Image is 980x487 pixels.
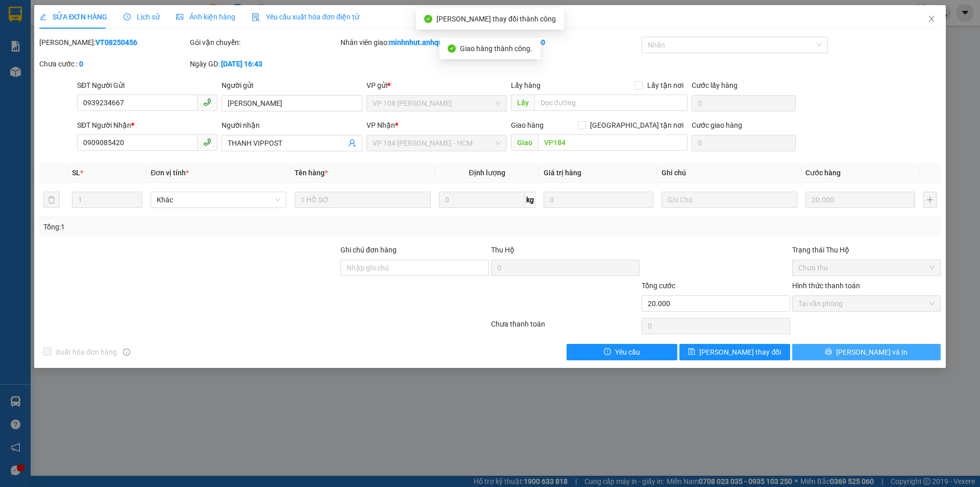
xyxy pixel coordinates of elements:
div: Người gửi [222,80,362,91]
div: Gói vận chuyển: [190,37,338,48]
button: save[PERSON_NAME] thay đổi [679,344,790,360]
span: Khác [157,192,280,207]
span: [GEOGRAPHIC_DATA] tận nơi [586,120,688,131]
span: edit [39,13,46,20]
input: VD: Bàn, Ghế [295,192,430,208]
span: SỬA ĐƠN HÀNG [39,13,107,21]
button: plus [923,192,937,208]
input: Cước giao hàng [692,135,796,151]
div: 0913794058 [97,45,180,60]
span: phone [203,138,211,146]
input: Ghi Chú [661,192,797,208]
button: delete [43,192,60,208]
div: Ngày GD: [190,58,338,69]
span: check-circle [424,15,432,23]
div: Tổng: 1 [43,221,378,233]
span: Yêu cầu xuất hóa đơn điện tử [252,13,359,21]
span: Lấy tận nơi [643,80,688,91]
div: Cước rồi : [491,37,640,48]
div: VP 108 [PERSON_NAME] [97,9,180,33]
b: VT08250456 [95,38,137,47]
div: Chưa cước : [39,58,188,69]
label: Ghi chú đơn hàng [340,246,397,254]
span: Tại văn phòng [798,296,935,311]
span: [PERSON_NAME] và In [836,346,908,358]
b: 0 [79,60,83,68]
span: kg [525,192,535,208]
input: Dọc đường [534,95,688,111]
input: Ghi chú đơn hàng [340,260,489,276]
span: Lấy [511,95,534,111]
span: Lịch sử [124,13,160,21]
div: SĐT Người Nhận [77,120,217,131]
span: Định lượng [469,169,505,177]
b: [DATE] 16:43 [221,60,262,68]
div: CHỊ [PERSON_NAME] [9,45,90,70]
span: Gửi: [9,10,24,20]
span: Nhận: [97,10,122,20]
span: Giao [511,134,538,151]
input: 0 [805,192,915,208]
span: Tên hàng [295,169,328,177]
button: Close [917,5,946,34]
b: minhnhut.anhquoc [389,38,450,47]
div: Nhân viên giao: [340,37,489,48]
div: [PERSON_NAME]: [39,37,188,48]
span: Giao hàng thành công. [460,44,532,53]
span: Xuất hóa đơn hàng [52,346,121,358]
input: 0 [544,192,653,208]
div: VP 184 [PERSON_NAME] - HCM [9,9,90,45]
span: VP 108 Lê Hồng Phong - Vũng Tàu [373,96,501,111]
span: Yêu cầu [615,346,640,358]
span: exclamation-circle [604,348,611,356]
span: check-circle [448,44,456,53]
img: icon [252,13,260,21]
span: Ảnh kiện hàng [176,13,235,21]
span: printer [825,348,832,356]
span: info-circle [123,349,130,356]
span: close [927,15,936,23]
span: Lấy hàng [511,81,541,89]
span: Cước hàng [805,169,841,177]
th: Ghi chú [657,163,801,183]
label: Cước giao hàng [692,121,742,129]
span: Thu Hộ [491,246,514,254]
span: clock-circle [124,13,131,20]
span: SL [72,169,80,177]
span: Đơn vị tính [151,169,189,177]
span: VPVT [112,60,151,78]
label: Hình thức thanh toán [792,282,860,290]
span: [PERSON_NAME] thay đổi [699,346,781,358]
span: Giao hàng [511,121,544,129]
span: save [688,348,695,356]
span: user-add [348,139,356,147]
button: exclamation-circleYêu cầu [567,344,677,360]
span: picture [176,13,183,20]
button: printer[PERSON_NAME] và In [792,344,941,360]
div: SĐT Người Gửi [77,80,217,91]
input: Dọc đường [538,134,688,151]
span: [PERSON_NAME] thay đổi thành công [436,15,556,23]
span: VP 184 Nguyễn Văn Trỗi - HCM [373,135,501,151]
span: DĐ: [97,65,112,76]
span: Chưa thu [798,260,935,275]
span: phone [203,98,211,106]
div: VP gửi [366,80,507,91]
span: Giá trị hàng [544,169,581,177]
label: Cước lấy hàng [692,81,738,89]
div: Trạng thái Thu Hộ [792,244,941,256]
div: 0918002560 [9,70,90,84]
div: Người nhận [222,120,362,131]
span: VP Nhận [366,121,395,129]
span: Tổng cước [642,282,675,290]
div: Chưa thanh toán [490,318,641,336]
input: Cước lấy hàng [692,95,796,111]
div: CÔ NGA [97,33,180,45]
